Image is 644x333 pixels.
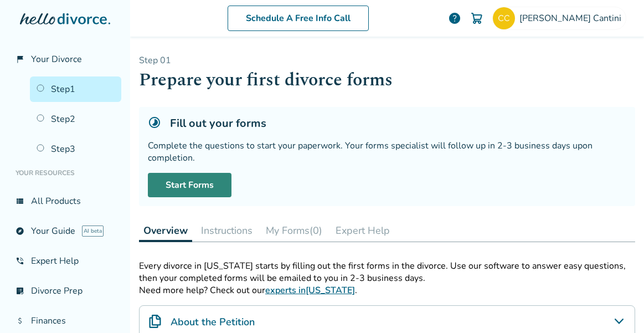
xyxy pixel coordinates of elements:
[16,55,24,64] span: flag_2
[9,248,121,274] a: phone_in_talkExpert Help
[171,315,255,329] h4: About the Petition
[589,280,644,333] iframe: Chat Widget
[9,47,121,72] a: flag_2Your Divorce
[197,219,257,242] button: Instructions
[30,76,121,102] a: Step1
[470,12,483,25] img: Cart
[148,173,231,197] a: Start Forms
[9,218,121,244] a: exploreYour GuideAI beta
[30,136,121,162] a: Step3
[16,316,24,325] span: attach_money
[82,226,104,237] span: AI beta
[16,197,24,206] span: view_list
[228,6,369,31] a: Schedule A Free Info Call
[519,12,626,24] span: [PERSON_NAME] Cantini
[448,12,461,25] a: help
[30,106,121,132] a: Step2
[16,227,24,235] span: explore
[31,53,82,65] span: Your Divorce
[139,284,635,296] p: Need more help? Check out our .
[170,116,266,131] h5: Fill out your forms
[16,286,24,295] span: list_alt_check
[148,315,162,328] img: About the Petition
[148,140,626,164] div: Complete the questions to start your paperwork. Your forms specialist will follow up in 2-3 busin...
[139,66,635,94] h1: Prepare your first divorce forms
[9,278,121,304] a: list_alt_checkDivorce Prep
[16,257,24,265] span: phone_in_talk
[493,7,515,29] img: cantinicheryl@gmail.com
[9,162,121,184] li: Your Resources
[265,284,355,296] a: experts in[US_STATE]
[9,188,121,214] a: view_listAll Products
[261,219,327,242] button: My Forms(0)
[139,54,635,66] p: Step 0 1
[139,219,192,242] button: Overview
[331,219,394,242] button: Expert Help
[139,260,635,284] div: Every divorce in [US_STATE] starts by filling out the first forms in the divorce. Use our softwar...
